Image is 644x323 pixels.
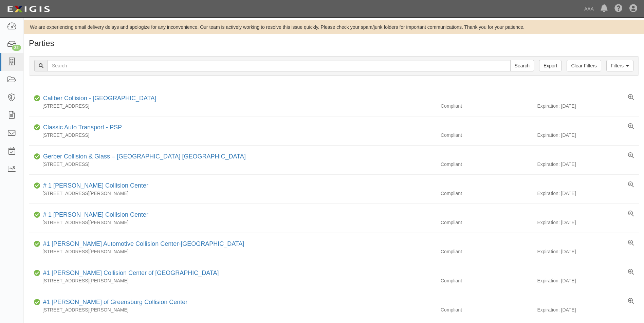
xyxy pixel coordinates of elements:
div: 32 [12,45,21,51]
div: [STREET_ADDRESS] [29,103,436,109]
a: View results summary [628,298,634,305]
div: Compliant [436,190,537,197]
div: #1 Cochran of Greensburg Collision Center [40,298,187,307]
a: View results summary [628,211,634,217]
a: View results summary [628,269,634,276]
div: Compliant [436,219,537,226]
div: Compliant [436,103,537,109]
i: Compliant [34,271,40,276]
a: Caliber Collision - [GEOGRAPHIC_DATA] [43,95,156,102]
a: Gerber Collision & Glass – [GEOGRAPHIC_DATA] [GEOGRAPHIC_DATA] [43,153,246,160]
h1: Parties [29,39,639,48]
div: [STREET_ADDRESS][PERSON_NAME] [29,306,436,313]
div: Compliant [436,132,537,138]
a: Export [539,60,562,71]
i: Compliant [34,96,40,101]
a: #1 [PERSON_NAME] Collision Center of [GEOGRAPHIC_DATA] [43,270,219,276]
div: # 1 Cochran Collision Center [40,211,148,219]
div: Expiration: [DATE] [537,132,639,138]
a: View results summary [628,240,634,246]
div: Compliant [436,161,537,168]
div: Compliant [436,306,537,313]
div: [STREET_ADDRESS][PERSON_NAME] [29,277,436,284]
a: # 1 [PERSON_NAME] Collision Center [43,211,148,218]
img: logo-5460c22ac91f19d4615b14bd174203de0afe785f0fc80cf4dbbc73dc1793850b.png [5,3,52,15]
div: [STREET_ADDRESS][PERSON_NAME] [29,190,436,197]
div: [STREET_ADDRESS] [29,161,436,168]
div: [STREET_ADDRESS][PERSON_NAME] [29,248,436,255]
div: Gerber Collision & Glass – Houston Brighton [40,152,246,161]
div: Expiration: [DATE] [537,103,639,109]
div: Caliber Collision - Gainesville [40,94,156,103]
div: [STREET_ADDRESS] [29,132,436,138]
div: Compliant [436,277,537,284]
div: Classic Auto Transport - PSP [40,123,122,132]
i: Compliant [34,184,40,188]
a: Clear Filters [567,60,601,71]
a: View results summary [628,152,634,159]
div: [STREET_ADDRESS][PERSON_NAME] [29,219,436,226]
div: We are experiencing email delivery delays and apologize for any inconvenience. Our team is active... [24,24,644,30]
input: Search [48,60,511,71]
i: Help Center - Complianz [614,5,623,13]
a: Classic Auto Transport - PSP [43,124,122,131]
div: Expiration: [DATE] [537,277,639,284]
a: Filters [606,60,633,71]
div: Expiration: [DATE] [537,248,639,255]
i: Compliant [34,125,40,130]
a: View results summary [628,181,634,188]
div: Expiration: [DATE] [537,306,639,313]
a: View results summary [628,94,634,101]
i: Compliant [34,300,40,305]
div: Expiration: [DATE] [537,190,639,197]
i: Compliant [34,154,40,159]
a: AAA [581,2,597,16]
div: Compliant [436,248,537,255]
div: #1 Cochran Automotive Collision Center-Monroeville [40,240,244,249]
a: #1 [PERSON_NAME] of Greensburg Collision Center [43,299,187,305]
i: Compliant [34,213,40,217]
div: Expiration: [DATE] [537,161,639,168]
a: View results summary [628,123,634,130]
i: Compliant [34,242,40,246]
a: #1 [PERSON_NAME] Automotive Collision Center-[GEOGRAPHIC_DATA] [43,240,244,247]
div: Expiration: [DATE] [537,219,639,226]
input: Search [510,60,534,71]
div: #1 Cochran Collision Center of Greensburg [40,269,219,278]
div: # 1 Cochran Collision Center [40,181,148,190]
a: # 1 [PERSON_NAME] Collision Center [43,182,148,189]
